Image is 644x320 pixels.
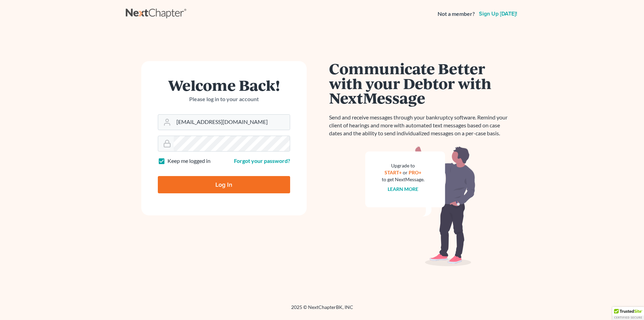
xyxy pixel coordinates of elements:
span: or [403,169,408,175]
p: Please log in to your account [158,95,290,103]
strong: Not a member? [438,10,475,18]
img: nextmessage_bg-59042aed3d76b12b5cd301f8e5b87938c9018125f34e5fa2b7a6b67550977c72.svg [365,146,476,266]
label: Keep me logged in [167,157,211,165]
a: PRO+ [409,169,421,175]
a: START+ [385,169,402,175]
p: Send and receive messages through your bankruptcy software. Remind your client of hearings and mo... [329,114,512,137]
a: Forgot your password? [234,157,290,164]
a: Sign up [DATE]! [478,11,519,17]
div: 2025 © NextChapterBK, INC [126,304,519,316]
div: TrustedSite Certified [612,307,644,320]
input: Log In [158,176,290,193]
div: to get NextMessage. [382,176,425,183]
h1: Welcome Back! [158,78,290,93]
a: Learn more [388,186,418,192]
div: Upgrade to [382,162,425,169]
h1: Communicate Better with your Debtor with NextMessage [329,61,512,105]
input: Email Address [174,115,290,130]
